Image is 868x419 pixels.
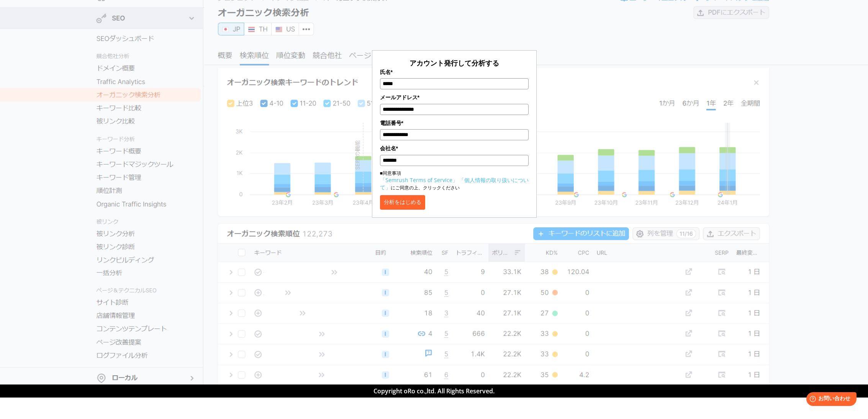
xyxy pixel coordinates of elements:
[409,58,499,67] span: アカウント発行して分析する
[380,93,529,102] label: メールアドレス*
[380,195,425,210] button: 分析をはじめる
[380,170,529,191] p: ■同意事項 にご同意の上、クリックください
[800,389,860,411] iframe: Help widget launcher
[380,119,529,127] label: 電話番号*
[373,387,495,395] span: Copyright oRo co.,ltd. All Rights Reserved.
[380,176,529,191] a: 「個人情報の取り扱いについて」
[380,176,458,184] a: 「Semrush Terms of Service」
